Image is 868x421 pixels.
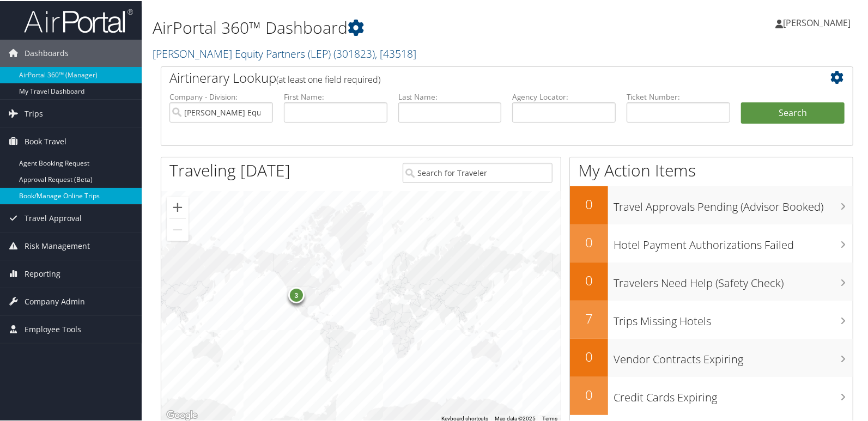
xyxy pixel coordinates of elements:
a: 0Travel Approvals Pending (Advisor Booked) [570,185,853,223]
img: airportal-logo.png [24,7,133,33]
a: Terms (opens in new tab) [542,414,557,420]
label: Last Name: [398,90,502,101]
label: Company - Division: [169,90,273,101]
span: ( 301823 ) [333,45,375,60]
a: [PERSON_NAME] [775,5,861,38]
a: 0Credit Cards Expiring [570,376,853,414]
button: Zoom in [167,196,189,217]
h2: 0 [570,385,608,403]
label: Agency Locator: [512,90,616,101]
label: First Name: [284,90,387,101]
span: Book Travel [25,127,66,154]
h3: Travel Approvals Pending (Advisor Booked) [614,193,853,213]
span: Reporting [25,259,60,286]
h1: My Action Items [570,158,853,181]
h2: 0 [570,232,608,251]
h2: Airtinerary Lookup [169,68,787,86]
h3: Credit Cards Expiring [614,383,853,404]
a: 0Vendor Contracts Expiring [570,338,853,376]
a: 0Hotel Payment Authorizations Failed [570,223,853,261]
h2: 0 [570,346,608,365]
h2: 0 [570,194,608,212]
span: Map data ©2025 [495,414,536,420]
span: [PERSON_NAME] [783,16,851,28]
h2: 7 [570,308,608,327]
input: Search for Traveler [403,162,553,182]
span: Trips [25,99,43,126]
a: 0Travelers Need Help (Safety Check) [570,261,853,300]
a: [PERSON_NAME] Equity Partners (LEP) [153,45,416,60]
a: 7Trips Missing Hotels [570,300,853,338]
span: Employee Tools [25,315,81,342]
h1: Traveling [DATE] [169,158,290,181]
h2: 0 [570,270,608,289]
h3: Hotel Payment Authorizations Failed [614,231,853,252]
span: (at least one field required) [276,72,380,84]
h3: Trips Missing Hotels [614,307,853,328]
span: Travel Approval [25,204,82,231]
h3: Vendor Contracts Expiring [614,345,853,366]
span: Dashboards [25,39,69,66]
h3: Travelers Need Help (Safety Check) [614,269,853,290]
span: Risk Management [25,231,90,259]
h1: AirPortal 360™ Dashboard [153,15,625,38]
div: 3 [288,286,304,302]
span: , [ 43518 ] [375,45,416,60]
label: Ticket Number: [627,90,730,101]
button: Search [741,101,845,123]
button: Zoom out [167,218,189,240]
span: Company Admin [25,287,85,314]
